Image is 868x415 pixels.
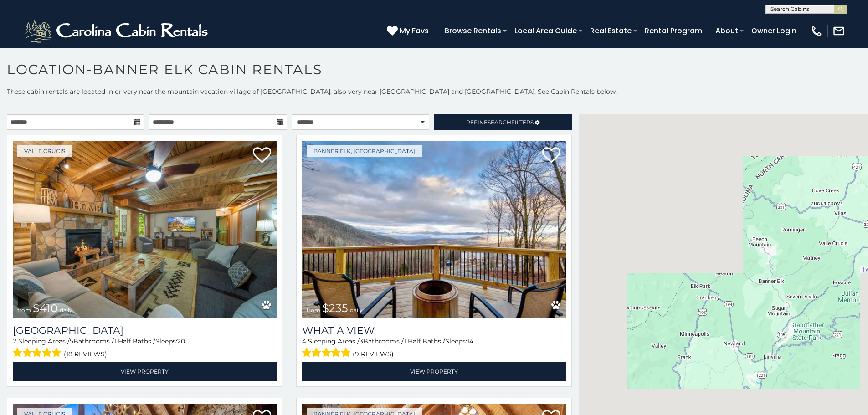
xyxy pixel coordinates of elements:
span: 4 [302,337,306,345]
span: from [17,307,31,313]
span: 1 Half Baths / [404,337,445,345]
a: RefineSearchFilters [434,114,571,130]
a: Local Area Guide [510,23,581,39]
span: $410 [33,302,58,315]
a: Valle Crucis [17,145,72,157]
img: mail-regular-white.png [832,25,845,37]
span: $235 [322,302,348,315]
a: from $235 daily [302,141,566,318]
span: 5 [70,337,73,345]
img: 1754949038_thumbnail.jpeg [13,141,277,318]
span: (9 reviews) [353,348,394,360]
a: Browse Rentals [440,23,506,39]
div: Sleeping Areas / Bathrooms / Sleeps: [302,337,566,360]
a: My Favs [387,25,431,37]
img: White-1-2.png [23,17,212,45]
span: Search [488,119,511,126]
span: 20 [177,337,185,345]
span: (18 reviews) [64,348,107,360]
a: Add to favorites [253,146,271,165]
span: 1 Half Baths / [114,337,155,345]
div: Sleeping Areas / Bathrooms / Sleeps: [13,337,277,360]
img: phone-regular-white.png [810,25,823,37]
span: daily [350,307,363,313]
span: from [307,307,320,313]
img: 1714384604_thumbnail.jpeg [302,141,566,318]
a: What A View [302,324,566,337]
a: from $410 daily [13,141,277,318]
span: 14 [467,337,473,345]
a: About [711,23,743,39]
a: [GEOGRAPHIC_DATA] [13,324,277,337]
span: Refine Filters [466,119,534,126]
span: 7 [13,337,16,345]
a: Add to favorites [542,146,560,165]
span: daily [60,307,72,313]
a: Rental Program [640,23,707,39]
a: Owner Login [747,23,801,39]
span: My Favs [400,25,429,36]
a: Real Estate [586,23,636,39]
a: View Property [13,362,277,381]
h3: Mountainside Lodge [13,324,277,337]
a: Banner Elk, [GEOGRAPHIC_DATA] [307,145,422,157]
a: View Property [302,362,566,381]
span: 3 [360,337,363,345]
